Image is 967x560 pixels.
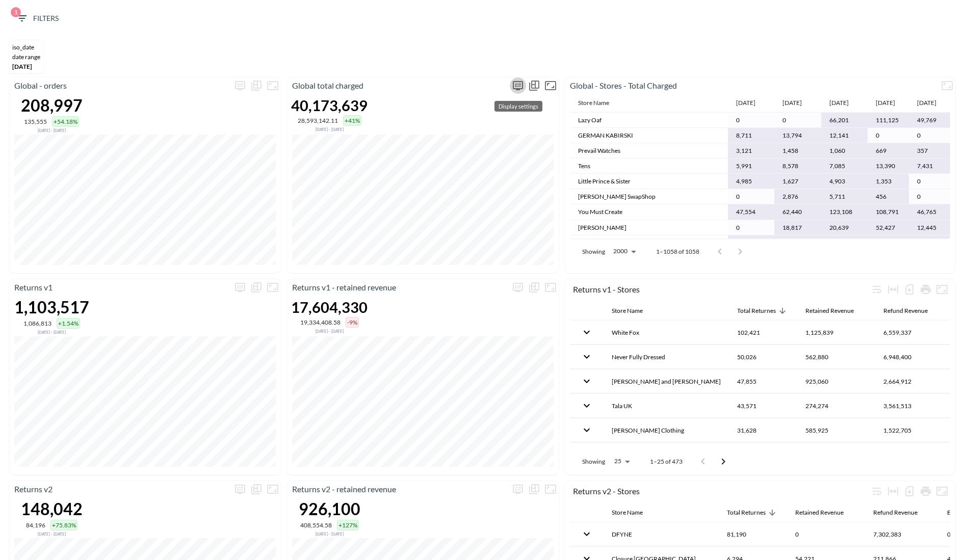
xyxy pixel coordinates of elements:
[573,284,869,294] div: Returns v1 - Stores
[604,321,729,344] th: White Fox
[939,77,955,94] button: Fullscreen
[918,281,934,298] div: Print
[510,77,526,94] span: Display settings
[795,506,844,519] div: Retained Revenue
[805,305,867,317] span: Retained Revenue
[510,279,526,296] button: more
[11,7,21,17] span: 1
[909,94,950,113] th: [DATE]
[774,235,821,251] td: 6,059
[291,328,368,334] div: Compared to Nov 13, 2024 - Apr 01, 2025
[582,247,605,256] p: Showing
[604,345,729,369] th: Never Fully Dressed
[728,189,774,204] td: 0
[570,174,728,189] td: Little Prince & Sister
[526,77,542,94] div: Show chart as table
[883,305,941,317] span: Refund Revenue
[934,281,950,298] button: Fullscreen
[287,281,510,294] p: Returns v1 - retained revenue
[729,321,797,344] th: 102,421
[287,79,510,92] p: Global total charged
[9,281,232,294] p: Returns v1
[797,418,875,442] th: 585,925
[774,128,821,143] td: 13,794
[578,525,595,543] button: expand row
[909,174,950,189] td: 0
[868,94,909,113] th: [DATE]
[346,317,359,328] div: -9%
[570,235,728,251] td: AZVA
[526,481,542,497] div: Show chart as table
[50,520,77,530] div: +75.83%
[909,189,950,204] td: 0
[578,324,595,341] button: expand row
[729,394,797,418] th: 43,571
[821,204,868,220] td: 123,108
[728,174,774,189] td: 4,985
[873,506,931,519] span: Refund Revenue
[909,158,950,174] td: 7,431
[582,457,605,466] p: Showing
[21,127,83,133] div: Compared to Nov 13, 2024 - Apr 01, 2025
[570,94,728,113] th: Store Name
[868,158,909,174] td: 13,390
[21,530,83,537] div: Compared to Nov 13, 2024 - Apr 01, 2025
[248,77,265,94] div: Show chart as table
[727,506,779,519] span: Total Returnes
[287,483,510,495] p: Returns v2 - retained revenue
[868,204,909,220] td: 108,791
[774,158,821,174] td: 8,578
[875,345,949,369] th: 6,948,400
[526,279,542,296] div: Show chart as table
[821,235,868,251] td: 3,548
[868,128,909,143] td: 0
[797,394,875,418] th: 274,274
[604,369,729,393] th: Lucy and Yak
[510,279,526,296] span: Display settings
[248,279,265,296] div: Show chart as table
[578,421,595,439] button: expand row
[797,369,875,393] th: 925,060
[23,319,51,327] div: 1,086,813
[612,506,643,519] div: Store Name
[821,174,868,189] td: 4,903
[57,318,80,329] div: +1.54%
[805,305,854,317] div: Retained Revenue
[14,329,89,335] div: Compared to Nov 13, 2024 - Apr 01, 2025
[265,279,281,296] button: Fullscreen
[570,128,728,143] td: GERMAN KABIRSKI
[542,279,559,296] button: Fullscreen
[565,79,939,92] p: Global - Stores - Total Charged
[821,220,868,235] td: 20,639
[821,128,868,143] td: 12,141
[909,204,950,220] td: 46,765
[797,345,875,369] th: 562,880
[909,220,950,235] td: 12,445
[719,522,787,546] th: 81,190
[609,455,634,468] div: 25
[291,298,368,316] div: 17,604,330
[774,174,821,189] td: 1,627
[300,521,332,529] div: 408,554.58
[291,96,368,114] div: 40,173,639
[909,113,950,128] td: 49,769
[797,321,875,344] th: 1,125,839
[934,483,950,499] button: Fullscreen
[729,443,797,467] th: 27,669
[604,394,729,418] th: Tala UK
[821,158,868,174] td: 7,085
[865,522,939,546] th: 7,302,383
[494,101,542,112] div: Display settings
[868,174,909,189] td: 1,353
[570,189,728,204] td: [PERSON_NAME] SwapShop
[774,189,821,204] td: 2,876
[21,499,83,519] div: 148,042
[612,305,643,317] div: Store Name
[604,443,729,467] th: Montirex
[821,189,868,204] td: 5,711
[875,394,949,418] th: 3,561,513
[510,481,526,497] span: Display settings
[795,506,857,519] span: Retained Revenue
[737,305,789,317] span: Total Returnes
[873,506,918,519] div: Refund Revenue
